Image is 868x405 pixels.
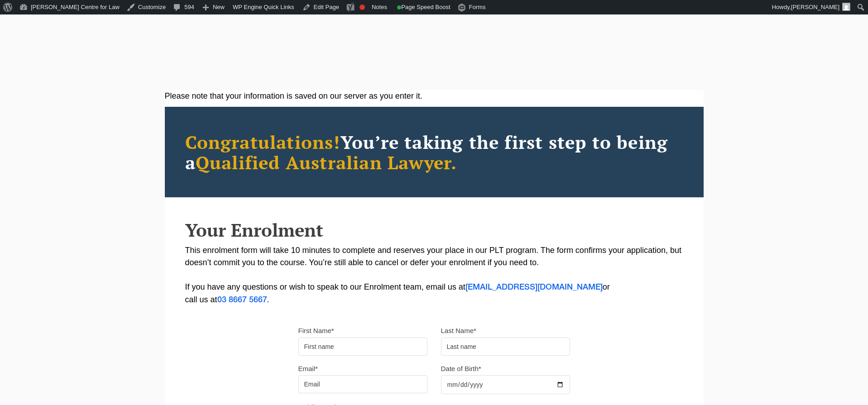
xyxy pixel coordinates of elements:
a: 03 8667 5667 [217,296,267,304]
span: Qualified Australian Lawyer. [196,150,457,174]
a: [EMAIL_ADDRESS][DOMAIN_NAME] [465,284,603,291]
p: This enrolment form will take 10 minutes to complete and reserves your place in our PLT program. ... [185,244,683,306]
label: Last Name* [441,326,476,335]
span: [PERSON_NAME] [791,4,839,10]
div: Focus keyphrase not set [360,5,365,10]
input: Last name [441,338,570,356]
h2: You’re taking the first step to being a [185,132,683,172]
h2: Your Enrolment [185,220,683,240]
input: First name [298,338,427,356]
label: Email* [298,364,318,373]
label: First Name* [298,326,334,335]
input: Email [298,375,427,393]
span: Congratulations! [185,130,340,154]
div: Please note that your information is saved on our server as you enter it. [165,90,704,102]
label: Date of Birth* [441,364,481,373]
